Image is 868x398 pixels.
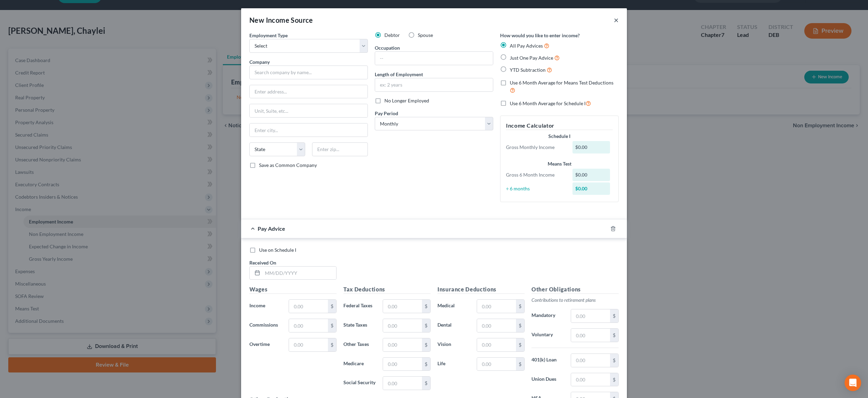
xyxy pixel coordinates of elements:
input: 0.00 [477,358,516,371]
input: 0.00 [383,319,422,332]
span: Spouse [418,32,433,38]
label: Overtime [246,338,285,352]
input: 0.00 [571,329,610,342]
input: Enter zip... [312,142,368,156]
span: Company [249,59,270,65]
h5: Other Obligations [531,285,619,294]
span: Pay Period [375,110,398,116]
span: Use on Schedule I [259,247,296,253]
div: $ [422,377,430,390]
div: $ [422,338,430,351]
label: Vision [434,338,473,352]
div: $ [610,354,618,367]
input: 0.00 [477,300,516,313]
div: Gross Monthly Income [503,144,569,151]
span: Income [249,302,265,308]
div: $ [516,338,524,351]
input: Enter city... [250,123,368,137]
input: 0.00 [289,338,328,351]
label: Occupation [375,44,400,51]
input: 0.00 [571,309,610,322]
label: Life [434,357,473,371]
h5: Tax Deductions [343,285,431,294]
span: All Pay Advices [510,43,543,49]
h5: Wages [249,285,337,294]
div: $ [610,329,618,342]
span: Received On [249,260,276,266]
div: $ [610,373,618,386]
input: 0.00 [383,338,422,351]
span: Pay Advice [258,225,285,232]
h5: Insurance Deductions [437,285,525,294]
div: Gross 6 Month Income [503,171,569,178]
label: Federal Taxes [340,299,379,313]
input: MM/DD/YYYY [262,267,336,280]
input: 0.00 [383,300,422,313]
input: 0.00 [477,319,516,332]
label: Dental [434,319,473,332]
input: 0.00 [571,354,610,367]
button: × [614,16,619,24]
span: Save as Common Company [259,162,317,168]
input: Enter address... [250,85,368,98]
div: Means Test [506,160,613,167]
span: Employment Type [249,32,288,38]
div: $ [516,300,524,313]
p: Contributions to retirement plans [531,297,619,304]
div: $0.00 [572,169,610,181]
label: Voluntary [528,328,567,342]
div: $0.00 [572,182,610,195]
input: Search company by name... [249,66,368,79]
div: $ [516,358,524,371]
input: 0.00 [383,358,422,371]
span: Debtor [384,32,400,38]
div: New Income Source [249,15,313,25]
input: 0.00 [571,373,610,386]
div: $ [422,358,430,371]
label: Other Taxes [340,338,379,352]
label: Medicare [340,357,379,371]
label: Social Security [340,376,379,390]
input: 0.00 [383,377,422,390]
input: ex: 2 years [375,78,493,91]
span: No Longer Employed [384,98,429,103]
div: $ [610,309,618,322]
span: Use 6 Month Average for Schedule I [510,100,586,106]
div: Schedule I [506,133,613,140]
input: -- [375,52,493,65]
div: $0.00 [572,141,610,153]
label: Union Dues [528,373,567,387]
div: $ [328,319,336,332]
label: Medical [434,299,473,313]
label: 401(k) Loan [528,354,567,367]
div: $ [328,338,336,351]
label: Mandatory [528,309,567,323]
span: YTD Subtraction [510,67,546,73]
span: Use 6 Month Average for Means Test Deductions [510,80,613,86]
div: $ [328,300,336,313]
input: 0.00 [289,319,328,332]
input: Unit, Suite, etc... [250,104,368,117]
label: Commissions [246,319,285,332]
input: 0.00 [289,300,328,313]
div: ÷ 6 months [503,185,569,192]
label: How would you like to enter income? [500,32,580,39]
div: Open Intercom Messenger [845,375,861,391]
label: State Taxes [340,319,379,332]
div: $ [516,319,524,332]
div: $ [422,300,430,313]
label: Length of Employment [375,71,423,78]
span: Just One Pay Advice [510,55,553,61]
input: 0.00 [477,338,516,351]
h5: Income Calculator [506,121,613,130]
div: $ [422,319,430,332]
